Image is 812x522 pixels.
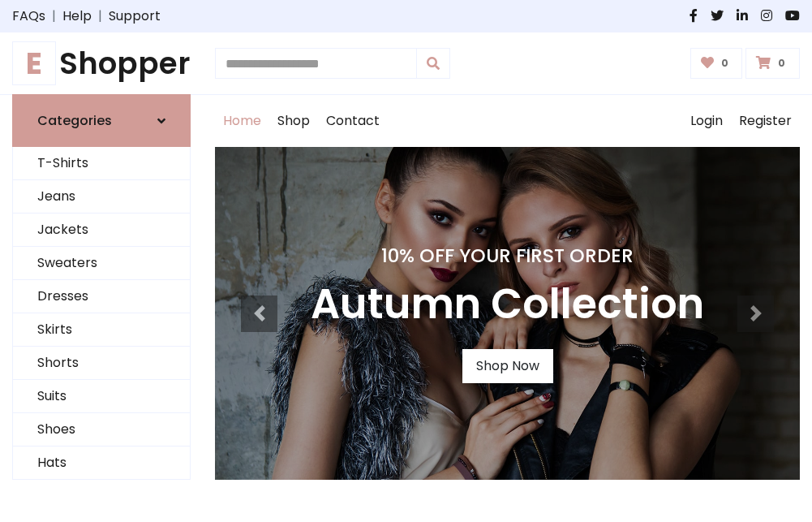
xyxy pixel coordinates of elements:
[13,313,190,347] a: Skirts
[311,244,704,267] h4: 10% Off Your First Order
[215,95,269,147] a: Home
[13,280,190,313] a: Dresses
[13,214,190,247] a: Jackets
[62,6,92,26] a: Help
[690,48,743,79] a: 0
[13,447,190,480] a: Hats
[12,94,191,147] a: Categories
[12,45,191,81] a: EShopper
[13,180,190,214] a: Jeans
[13,347,190,380] a: Shorts
[731,95,800,147] a: Register
[92,6,109,26] span: |
[745,48,800,79] a: 0
[12,41,56,85] span: E
[318,95,388,147] a: Contact
[269,95,318,147] a: Shop
[682,95,731,147] a: Login
[13,147,190,180] a: T-Shirts
[13,380,190,413] a: Suits
[12,45,191,81] h1: Shopper
[774,56,789,71] span: 0
[12,6,45,26] a: FAQs
[462,349,553,383] a: Shop Now
[37,113,112,128] h6: Categories
[311,280,704,330] h3: Autumn Collection
[109,6,161,26] a: Support
[717,56,733,71] span: 0
[13,247,190,280] a: Sweaters
[45,6,62,26] span: |
[13,413,190,447] a: Shoes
